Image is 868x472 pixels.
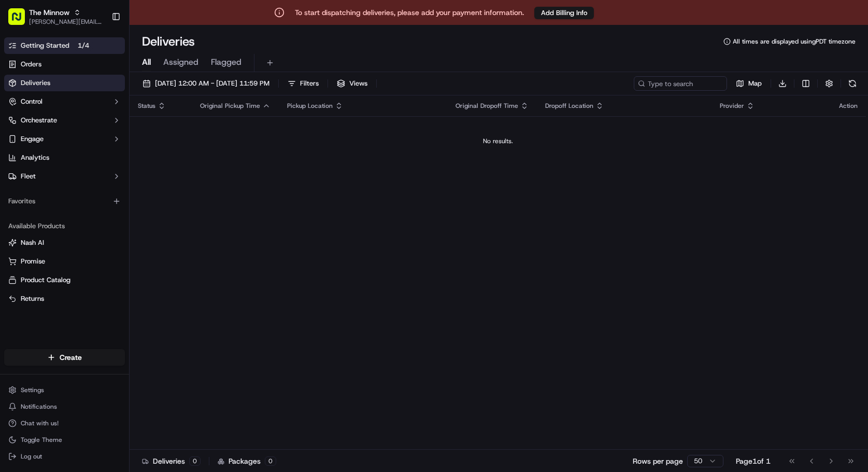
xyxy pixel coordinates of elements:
[32,189,84,197] span: [PERSON_NAME]
[21,172,36,181] span: Fleet
[349,79,367,88] span: Views
[4,416,125,431] button: Chat with us!
[4,131,125,147] button: Engage
[27,67,187,78] input: Got a question? Start typing here...
[10,10,31,31] img: Nash
[21,275,70,285] span: Product Catalog
[142,33,195,50] h1: Deliveries
[161,133,189,145] button: See all
[155,79,269,88] span: [DATE] 12:00 AM - [DATE] 11:59 PM
[287,102,333,110] span: Pickup Location
[4,149,125,166] a: Analytics
[189,456,201,466] div: 0
[4,449,125,464] button: Log out
[10,151,27,168] img: Darren Yondorf
[73,257,125,265] a: Powered byPylon
[32,161,84,169] span: [PERSON_NAME]
[21,452,42,461] span: Log out
[21,386,44,394] span: Settings
[4,56,125,73] a: Orders
[839,102,858,110] div: Action
[4,272,125,288] button: Product Catalog
[545,102,593,110] span: Dropoff Location
[21,238,44,247] span: Nash AI
[47,109,143,118] div: We're available if you need us!
[733,37,856,46] span: All times are displayed using PDT timezone
[92,189,113,197] span: [DATE]
[332,76,372,91] button: Views
[845,76,860,91] button: Refresh
[10,99,29,118] img: 1736555255976-a54dd68f-1ca7-489b-9aae-adbdc363a1c4
[29,18,103,26] button: [PERSON_NAME][EMAIL_ADDRESS][DOMAIN_NAME]
[10,179,27,196] img: Darren Yondorf
[21,402,57,411] span: Notifications
[21,153,49,162] span: Analytics
[21,294,44,303] span: Returns
[163,56,198,68] span: Assigned
[295,7,524,18] p: To start dispatching deliveries, please add your payment information.
[21,41,69,50] span: Getting Started
[10,233,19,241] div: 📗
[29,7,69,18] button: The Minnow
[98,232,166,242] span: API Documentation
[21,436,62,444] span: Toggle Theme
[4,253,125,270] button: Promise
[4,218,125,234] div: Available Products
[4,112,125,129] button: Orchestrate
[21,134,44,144] span: Engage
[200,102,260,110] span: Original Pickup Time
[736,456,771,466] div: Page 1 of 1
[22,99,40,118] img: 9188753566659_6852d8bf1fb38e338040_72.png
[4,234,125,251] button: Nash AI
[8,275,121,285] a: Product Catalog
[4,193,125,210] div: Favorites
[4,4,107,29] button: The Minnow[PERSON_NAME][EMAIL_ADDRESS][DOMAIN_NAME]
[218,456,276,466] div: Packages
[720,102,744,110] span: Provider
[4,290,125,307] button: Returns
[142,456,201,466] div: Deliveries
[21,97,42,106] span: Control
[21,232,79,242] span: Knowledge Base
[8,238,121,247] a: Nash AI
[4,75,125,91] a: Deliveries
[265,456,276,466] div: 0
[8,257,121,266] a: Promise
[4,168,125,185] button: Fleet
[634,76,727,91] input: Type to search
[4,93,125,110] button: Control
[4,383,125,397] button: Settings
[300,79,319,88] span: Filters
[142,56,151,68] span: All
[88,233,96,241] div: 💻
[21,419,59,427] span: Chat with us!
[8,294,121,303] a: Returns
[4,399,125,414] button: Notifications
[21,60,41,69] span: Orders
[283,76,323,91] button: Filters
[4,37,125,54] a: Getting Started1/4
[4,433,125,447] button: Toggle Theme
[21,257,45,266] span: Promise
[86,161,90,169] span: •
[83,228,170,246] a: 💻API Documentation
[748,79,762,88] span: Map
[731,76,766,91] button: Map
[92,161,113,169] span: [DATE]
[211,56,241,68] span: Flagged
[138,102,155,110] span: Status
[6,228,83,246] a: 📗Knowledge Base
[60,352,82,363] span: Create
[47,99,170,109] div: Start new chat
[74,40,93,51] p: 1 / 4
[10,41,189,58] p: Welcome 👋
[21,78,50,88] span: Deliveries
[86,189,90,197] span: •
[176,102,189,115] button: Start new chat
[534,7,594,19] button: Add Billing Info
[10,135,69,143] div: Past conversations
[21,116,57,125] span: Orchestrate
